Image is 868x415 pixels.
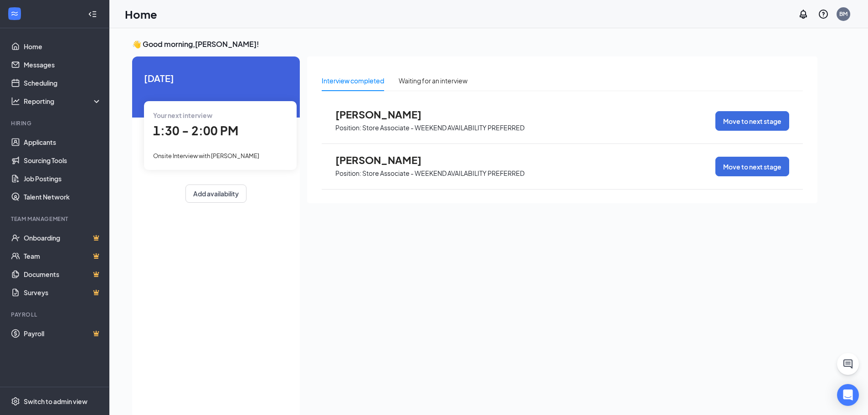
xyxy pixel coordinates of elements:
[362,169,524,178] p: Store Associate - WEEKEND AVAILABILITY PREFERRED
[153,123,238,138] span: 1:30 - 2:00 PM
[153,111,212,119] span: Your next interview
[322,76,384,86] div: Interview completed
[24,265,102,283] a: DocumentsCrown
[842,359,853,369] svg: ChatActive
[24,56,102,74] a: Messages
[837,353,859,375] button: ChatActive
[335,108,436,120] span: [PERSON_NAME]
[11,97,20,106] svg: Analysis
[11,311,100,318] div: Payroll
[24,229,102,247] a: OnboardingCrown
[24,283,102,302] a: SurveysCrown
[335,154,436,166] span: [PERSON_NAME]
[185,184,247,203] button: Add availability
[11,397,20,406] svg: Settings
[11,119,100,127] div: Hiring
[24,74,102,92] a: Scheduling
[24,397,87,406] div: Switch to admin view
[24,151,102,169] a: Sourcing Tools
[153,152,259,159] span: Onsite Interview with [PERSON_NAME]
[24,133,102,151] a: Applicants
[24,188,102,206] a: Talent Network
[125,6,157,22] h1: Home
[24,97,102,106] div: Reporting
[839,10,847,18] div: BM
[24,247,102,265] a: TeamCrown
[24,169,102,188] a: Job Postings
[335,123,361,132] p: Position:
[798,9,809,20] svg: Notifications
[818,9,829,20] svg: QuestionInfo
[837,384,859,406] div: Open Intercom Messenger
[11,215,100,223] div: Team Management
[335,169,361,178] p: Position:
[715,111,789,131] button: Move to next stage
[132,39,817,49] h3: 👋 Good morning, [PERSON_NAME] !
[715,157,789,176] button: Move to next stage
[399,76,467,86] div: Waiting for an interview
[362,123,524,132] p: Store Associate - WEEKEND AVAILABILITY PREFERRED
[88,10,97,19] svg: Collapse
[24,37,102,56] a: Home
[144,71,288,85] span: [DATE]
[10,9,19,18] svg: WorkstreamLogo
[24,324,102,343] a: PayrollCrown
